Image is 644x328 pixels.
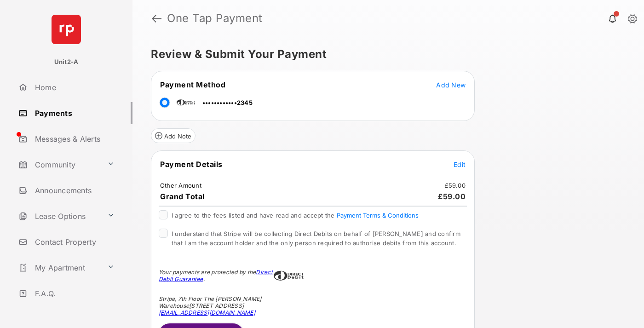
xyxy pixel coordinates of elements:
[15,282,132,305] a: F.A.Q.
[151,128,195,143] button: Add Note
[337,212,419,219] button: I agree to the fees listed and have read and accept the
[15,102,132,124] a: Payments
[167,13,263,24] strong: One Tap Payment
[15,76,132,98] a: Home
[15,257,103,279] a: My Apartment
[202,99,253,106] span: ••••••••••••2345
[15,128,132,150] a: Messages & Alerts
[15,231,132,253] a: Contact Property
[454,161,466,168] span: Edit
[160,192,205,201] span: Grand Total
[159,309,255,316] a: [EMAIL_ADDRESS][DOMAIN_NAME]
[160,80,225,89] span: Payment Method
[454,160,466,169] button: Edit
[436,80,466,89] button: Add New
[15,179,132,201] a: Announcements
[159,295,274,316] div: Stripe, 7th Floor The [PERSON_NAME] Warehouse [STREET_ADDRESS]
[159,269,274,282] div: Your payments are protected by the .
[438,192,466,201] span: £59.00
[436,81,466,89] span: Add New
[172,230,460,247] span: I understand that Stripe will be collecting Direct Debits on behalf of [PERSON_NAME] and confirm ...
[15,205,103,227] a: Lease Options
[151,49,618,60] h5: Review & Submit Your Payment
[444,181,466,190] td: £59.00
[159,269,273,282] a: Direct Debit Guarantee
[172,212,419,219] span: I agree to the fees listed and have read and accept the
[15,154,103,176] a: Community
[160,160,223,169] span: Payment Details
[54,58,79,67] p: Unit2-A
[52,15,81,44] img: svg+xml;base64,PHN2ZyB4bWxucz0iaHR0cDovL3d3dy53My5vcmcvMjAwMC9zdmciIHdpZHRoPSI2NCIgaGVpZ2h0PSI2NC...
[160,181,202,190] td: Other Amount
